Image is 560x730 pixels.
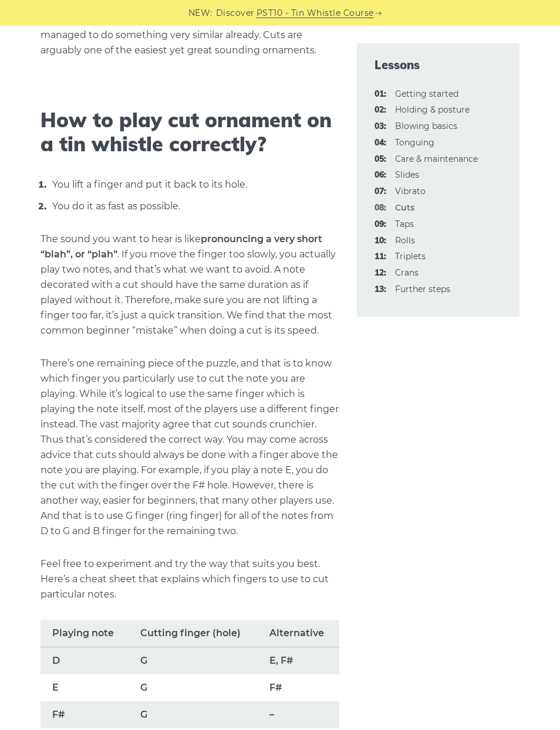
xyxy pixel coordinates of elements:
[395,235,415,246] a: 10:Rolls
[375,283,386,297] span: 13:
[129,620,258,647] th: Cutting finger (hole)
[395,186,426,196] a: 07:Vibrato
[375,266,386,280] span: 12:
[375,136,386,150] span: 04:
[41,232,339,338] p: The sound you want to hear is like . If you move the finger too slowly, you actually play two not...
[41,233,322,260] strong: pronouncing a very short “blah”, or “plah”
[41,556,339,602] p: Feel free to experiment and try the way that suits you best. Here’s a cheat sheet that explains w...
[41,647,129,674] td: D
[258,674,339,701] td: F#
[188,6,212,20] span: NEW:
[41,620,129,647] th: Playing note
[375,152,386,167] span: 05:
[258,647,339,674] td: E, F#
[395,284,450,294] a: 13:Further steps
[49,176,339,192] li: You lift a finger and put it back to its hole.
[375,57,502,73] span: Lessons
[258,620,339,647] th: Alternative
[49,198,339,214] li: You do it as fast as possible.
[395,251,426,262] a: 11:Triplets
[129,674,258,701] td: G
[395,104,470,115] a: 02:Holding & posture
[257,6,374,20] a: PST10 - Tin Whistle Course
[129,701,258,728] td: G
[375,218,386,232] span: 09:
[395,154,478,164] a: 05:Care & maintenance
[375,185,386,199] span: 07:
[258,701,339,728] td: –
[375,87,386,101] span: 01:
[395,137,434,148] a: 04:Tonguing
[375,250,386,264] span: 11:
[129,647,258,674] td: G
[375,201,386,215] span: 08:
[375,234,386,248] span: 10:
[395,121,457,131] a: 03:Blowing basics
[375,168,386,182] span: 06:
[41,674,129,701] td: E
[395,169,419,180] a: 06:Slides
[41,701,129,728] td: F#
[375,120,386,134] span: 03:
[375,103,386,117] span: 02:
[41,356,339,539] p: There’s one remaining piece of the puzzle, and that is to know which finger you particularly use ...
[395,89,458,99] a: 01:Getting started
[41,108,339,157] h2: How to play cut ornament on a tin whistle correctly?
[395,202,414,213] strong: Cuts
[395,219,414,229] a: 09:Taps
[395,267,419,278] a: 12:Crans
[216,6,255,20] span: Discover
